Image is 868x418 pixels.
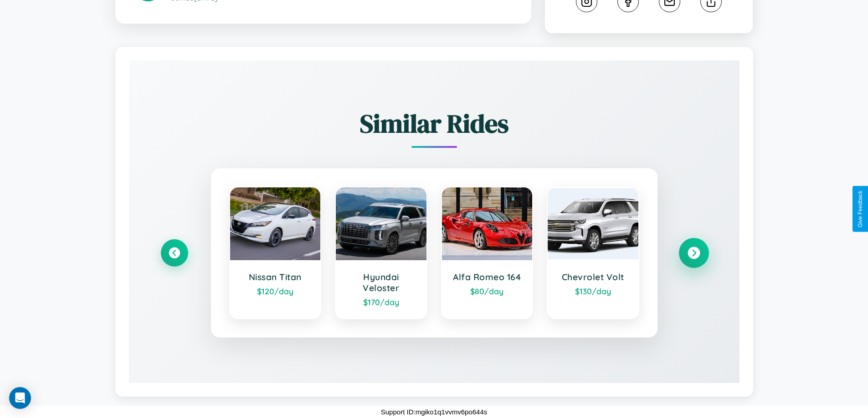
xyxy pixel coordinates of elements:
[345,297,417,307] div: $ 170 /day
[335,186,427,319] a: Hyundai Veloster$170/day
[239,286,312,296] div: $ 120 /day
[557,272,629,282] h3: Chevrolet Volt
[547,186,639,319] a: Chevrolet Volt$130/day
[451,272,524,282] h3: Alfa Romeo 164
[9,387,31,409] div: Open Intercom Messenger
[229,186,322,319] a: Nissan Titan$120/day
[381,406,487,418] p: Support ID: mgiko1q1vvmv6po644s
[451,286,524,296] div: $ 80 /day
[441,186,534,319] a: Alfa Romeo 164$80/day
[857,191,863,227] div: Give Feedback
[557,286,629,296] div: $ 130 /day
[161,106,708,141] h2: Similar Rides
[239,272,312,282] h3: Nissan Titan
[345,272,417,293] h3: Hyundai Veloster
